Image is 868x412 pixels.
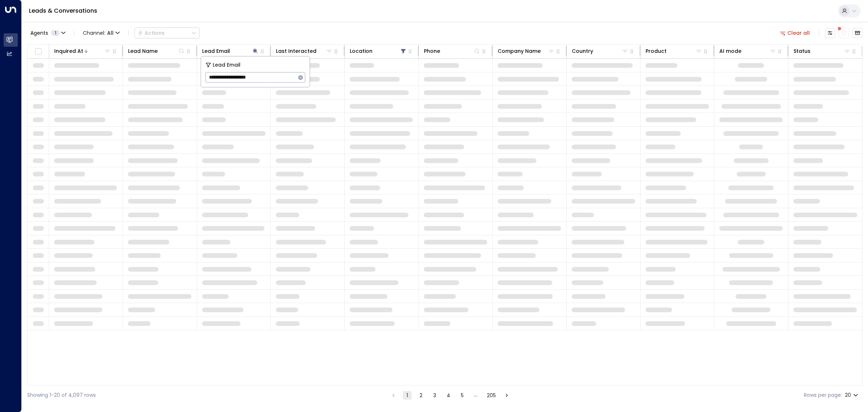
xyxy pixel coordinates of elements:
div: Company Name [498,47,554,55]
button: Actions [135,28,200,38]
div: Last Interacted [276,47,316,55]
button: Clear all [777,28,813,38]
button: Archived Leads [852,28,863,38]
button: Go to next page [502,391,511,400]
div: … [472,391,480,400]
span: Lead Email [213,61,241,69]
div: Status [793,47,851,55]
button: Go to page 4 [444,391,453,400]
nav: pagination navigation [389,391,511,400]
div: Location [350,47,373,55]
button: Go to page 2 [417,391,425,400]
div: Lead Name [128,47,158,55]
div: Status [793,47,810,55]
button: Channel:All [80,28,123,38]
span: 1 [51,30,60,36]
div: Inquired At [54,47,83,55]
button: page 1 [403,391,412,400]
a: Leads & Conversations [29,7,97,15]
button: Go to page 3 [430,391,439,400]
label: Rows per page: [804,391,842,399]
div: Inquired At [54,47,111,55]
div: AI mode [719,47,741,55]
span: Agents [30,30,48,35]
div: Phone [424,47,440,55]
div: Button group with a nested menu [135,28,200,38]
div: Phone [424,47,481,55]
span: Channel: [80,28,123,38]
button: Go to page 205 [485,391,497,400]
div: Lead Email [202,47,259,55]
button: Go to page 5 [458,391,467,400]
div: Location [350,47,407,55]
div: Product [646,47,702,55]
span: There are new threads available. Refresh the grid to view the latest updates. [839,28,849,38]
div: Product [646,47,667,55]
div: Country [572,47,629,55]
div: Lead Email [202,47,230,55]
div: Lead Name [128,47,185,55]
span: All [107,30,114,36]
button: Agents1 [27,28,68,38]
div: Showing 1-20 of 4,097 rows [27,391,96,399]
button: Customize [825,28,835,38]
div: Actions [138,30,165,36]
div: AI mode [719,47,776,55]
div: 20 [845,390,860,400]
div: Last Interacted [276,47,333,55]
div: Country [572,47,593,55]
div: Company Name [498,47,541,55]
